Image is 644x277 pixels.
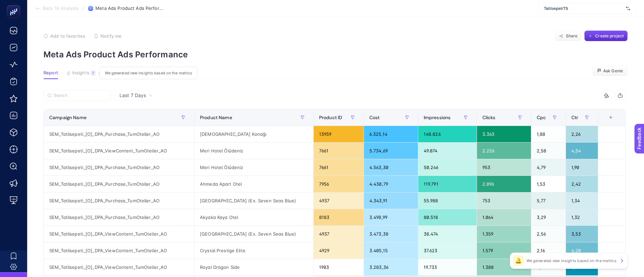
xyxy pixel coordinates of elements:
[195,259,313,275] div: Royal Dragon Side
[200,115,232,120] span: Product Name
[314,226,364,242] div: 4937
[477,143,531,159] div: 2.226
[99,67,198,79] div: We generated new insights based on the metrics
[82,5,84,11] span: /
[477,209,531,225] div: 1.064
[314,242,364,259] div: 4929
[424,115,451,120] span: Impressions
[477,242,531,259] div: 1.579
[531,226,566,242] div: 2,56
[195,192,313,209] div: [GEOGRAPHIC_DATA] (Ex. Seven Seas Blue)
[44,143,194,159] div: SEM_Tatilsepeti_[O]_DPA_ViewContent_TumOteller_AO
[364,176,418,192] div: 4.430,79
[531,143,566,159] div: 2,58
[477,226,531,242] div: 1.359
[364,259,418,275] div: 3.283,36
[43,33,85,39] button: Add to favorites
[195,209,313,225] div: Akyaka Kaya Otel
[4,2,26,7] span: Feedback
[95,6,163,11] span: Meta Ads Product Ads Performance
[418,176,477,192] div: 119.791
[364,192,418,209] div: 4.343,91
[477,159,531,176] div: 953
[604,115,617,120] div: +
[314,159,364,176] div: 7661
[54,93,107,98] input: Search
[513,255,524,266] div: 🔔
[119,92,146,99] span: Last 7 Days
[418,126,477,142] div: 148.826
[364,159,418,176] div: 4.563,30
[195,126,313,142] div: [DEMOGRAPHIC_DATA] Konağı
[566,126,598,142] div: 2,26
[44,192,194,209] div: SEM_Tatilsepeti_[O]_DPA_Purchase_TumOteller_AO
[418,259,477,275] div: 19.733
[566,226,598,242] div: 3,53
[566,192,598,209] div: 1,34
[544,6,623,11] span: TatilsepetiTS
[94,33,122,39] button: Notify me
[314,143,364,159] div: 7661
[555,31,582,41] button: Share
[44,242,194,259] div: SEM_Tatilsepeti_[O]_DPA_ViewContent_TumOteller_AO
[364,209,418,225] div: 3.498,99
[369,115,380,120] span: Cost
[72,70,89,76] span: Insights
[566,143,598,159] div: 4,54
[43,70,58,76] span: Report
[418,192,477,209] div: 55.988
[314,259,364,275] div: 1983
[531,126,566,142] div: 1,88
[531,209,566,225] div: 3,29
[314,192,364,209] div: 4937
[195,242,313,259] div: Crystal Prestige Elite
[49,115,87,120] span: Campaign Name
[418,242,477,259] div: 37.623
[418,143,477,159] div: 49.074
[44,176,194,192] div: SEM_Tatilsepeti_[O]_DPA_Purchase_TumOteller_AO
[531,176,566,192] div: 1,53
[43,6,78,11] span: Back To Analysis
[44,209,194,225] div: SEM_Tatilsepeti_[O]_DPA_Purchase_TumOteller_AO
[43,50,628,59] p: Meta Ads Product Ads Performance
[195,226,313,242] div: [GEOGRAPHIC_DATA] (Ex. Seven Seas Blue)
[477,192,531,209] div: 753
[50,33,85,39] span: Add to favorites
[604,115,609,130] div: 8 items selected
[314,126,364,142] div: 13959
[364,143,418,159] div: 5.734,69
[195,159,313,176] div: Meri Hotel Ölüdeniz
[584,31,628,41] button: Create project
[626,5,630,12] img: svg%3e
[571,115,578,120] span: Ctr
[44,226,194,242] div: SEM_Tatilsepeti_[O]_DPA_ViewContent_TumOteller_AO
[319,115,342,120] span: Product ID
[364,126,418,142] div: 6.325,14
[566,176,598,192] div: 2,42
[195,176,313,192] div: Ahmeda Apart Otel
[566,33,578,39] span: Share
[100,33,122,39] span: Notify me
[418,159,477,176] div: 50.246
[537,115,546,120] span: Cpc
[531,159,566,176] div: 4,79
[531,242,566,259] div: 2,16
[314,209,364,225] div: 8183
[44,259,194,275] div: SEM_Tatilsepeti_[O]_DPA_ViewContent_TumOteller_AO
[595,33,624,39] span: Create project
[364,242,418,259] div: 3.405,15
[44,126,194,142] div: SEM_Tatilsepeti_[O]_DPA_Purchase_TumOteller_AO
[603,68,623,74] span: Ask Genie
[482,115,496,120] span: Clicks
[364,226,418,242] div: 3.473,38
[566,242,598,259] div: 4,20
[592,66,628,76] button: Ask Genie
[418,209,477,225] div: 80.518
[531,192,566,209] div: 5,77
[418,226,477,242] div: 38.474
[566,159,598,176] div: 1,90
[527,258,617,263] p: We generated new insights based on the metrics
[477,176,531,192] div: 2.896
[195,143,313,159] div: Meri Hotel Ölüdeniz
[314,176,364,192] div: 7956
